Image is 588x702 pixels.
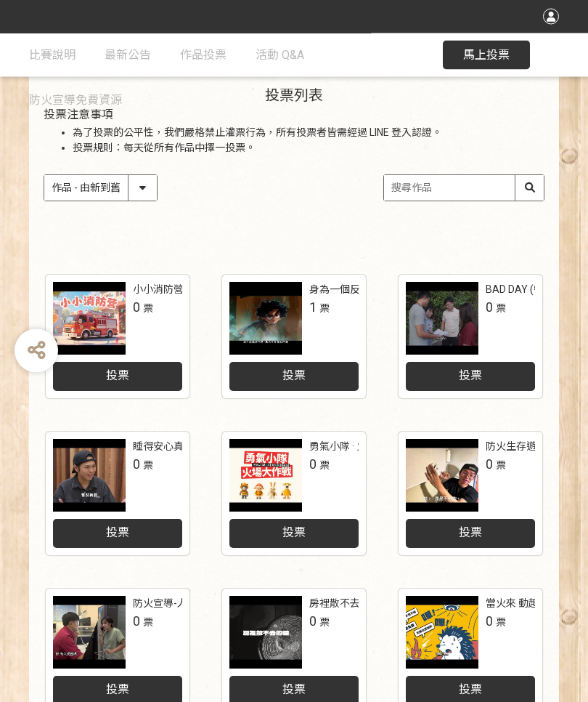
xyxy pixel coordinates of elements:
span: 0 [486,614,493,629]
span: 票 [143,460,153,472]
a: 比賽說明 [29,33,75,77]
span: 投票 [282,526,306,540]
span: 票 [496,617,506,629]
span: 票 [143,303,153,315]
input: 搜尋作品 [384,176,544,201]
span: 馬上投票 [463,48,510,62]
li: 投票規則：每天從所有作品中擇一投票。 [73,141,544,156]
div: 身為一個反派 [309,283,370,298]
span: 投票 [282,369,306,383]
a: 勇氣小隊 · 火場大作戰0票投票 [222,432,366,556]
a: BAD DAY (需要守護的一天)0票投票 [399,275,542,399]
span: 投票 [459,526,482,540]
span: 0 [133,614,140,629]
span: 票 [496,460,506,472]
span: 1 [309,300,317,315]
a: 睡得安心真實力0票投票 [46,432,189,556]
a: 防火生存遊戲0票投票 [399,432,542,556]
span: 比賽說明 [29,48,75,62]
span: 票 [319,617,330,629]
span: 票 [496,303,506,315]
a: 最新公告 [105,33,151,77]
a: 活動 Q&A [256,33,304,77]
span: 0 [133,300,140,315]
span: 投票 [106,526,129,540]
span: 投票 [459,683,482,697]
div: 房裡散不去的煙 [309,597,380,612]
button: 馬上投票 [443,41,530,70]
div: 小小消防營防災宣導 [133,283,224,298]
span: 票 [319,303,330,315]
span: 0 [133,457,140,472]
span: 最新公告 [105,48,151,62]
span: 活動 Q&A [256,48,304,62]
div: 當火來 動起來！ [486,597,559,612]
div: 防火宣導-人離火熄 [133,597,218,612]
a: 作品投票 [180,33,226,77]
span: 投票 [106,369,129,383]
span: 0 [309,457,317,472]
span: 投票 [282,683,306,697]
span: 防火宣導免費資源 [29,93,122,107]
span: 票 [143,617,153,629]
span: 0 [309,614,317,629]
span: 0 [486,457,493,472]
span: 投票 [106,683,129,697]
div: 睡得安心真實力 [133,440,204,455]
a: 小小消防營防災宣導0票投票 [46,275,189,399]
a: 身為一個反派1票投票 [222,275,366,399]
li: 為了投票的公平性，我們嚴格禁止灌票行為，所有投票者皆需經過 LINE 登入認證。 [73,126,544,141]
span: 投票 [459,369,482,383]
span: 0 [486,300,493,315]
div: 防火生存遊戲 [486,440,547,455]
span: 票 [319,460,330,472]
a: 防火宣導免費資源 [29,78,122,122]
div: 勇氣小隊 · 火場大作戰 [309,440,407,455]
span: 作品投票 [180,48,226,62]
